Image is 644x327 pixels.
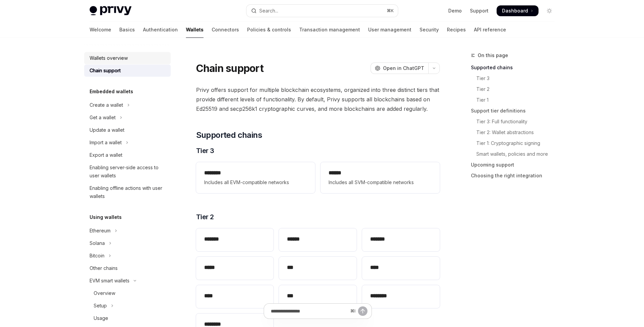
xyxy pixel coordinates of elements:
a: **** *Includes all SVM-compatible networks [320,162,439,193]
button: Toggle EVM smart wallets section [84,275,171,287]
a: Tier 2: Wallet abstractions [471,127,560,138]
div: Export a wallet [90,151,122,159]
a: Enabling server-side access to user wallets [84,161,171,182]
button: Toggle Solana section [84,237,171,249]
a: **** ***Includes all EVM-compatible networks [196,162,315,193]
span: Tier 3 [196,146,214,155]
span: Supported chains [196,130,262,141]
a: Tier 3: Full functionality [471,116,560,127]
input: Ask a question... [271,304,348,319]
button: Toggle Create a wallet section [84,99,171,111]
a: Support tier definitions [471,105,560,116]
a: Policies & controls [247,22,291,38]
div: Usage [94,314,108,322]
button: Toggle Setup section [84,300,171,312]
a: API reference [474,22,506,38]
div: EVM smart wallets [90,277,129,285]
a: Supported chains [471,62,560,73]
a: Update a wallet [84,124,171,136]
a: Export a wallet [84,149,171,161]
a: Authentication [143,22,178,38]
button: Open search [246,5,398,17]
span: Dashboard [502,7,528,14]
a: Tier 3 [471,73,560,84]
a: Enabling offline actions with user wallets [84,182,171,202]
a: Tier 1 [471,95,560,105]
a: Wallets overview [84,52,171,64]
span: On this page [478,51,508,59]
a: Basics [119,22,135,38]
a: Security [420,22,439,38]
div: Bitcoin [90,252,104,260]
a: Usage [84,312,171,324]
button: Send message [358,306,367,316]
button: Toggle Get a wallet section [84,111,171,124]
span: Privy offers support for multiple blockchain ecosystems, organized into three distinct tiers that... [196,85,440,114]
a: Transaction management [299,22,360,38]
button: Toggle Ethereum section [84,225,171,237]
a: Choosing the right integration [471,170,560,181]
img: light logo [90,6,132,16]
button: Toggle dark mode [544,5,555,16]
a: Upcoming support [471,159,560,170]
button: Toggle Bitcoin section [84,250,171,262]
button: Open in ChatGPT [371,62,428,74]
div: Wallets overview [90,54,128,62]
div: Enabling offline actions with user wallets [90,184,167,200]
h1: Chain support [196,62,263,74]
div: Overview [94,289,115,297]
div: Import a wallet [90,139,122,147]
a: Overview [84,287,171,299]
div: Chain support [90,67,121,75]
div: Solana [90,239,105,247]
div: Get a wallet [90,114,116,122]
div: Update a wallet [90,126,124,134]
a: Demo [448,7,462,14]
span: Open in ChatGPT [383,65,424,72]
a: Dashboard [497,5,539,16]
a: Connectors [212,22,239,38]
a: Support [470,7,488,14]
a: Chain support [84,65,171,77]
a: Tier 2 [471,84,560,95]
div: Create a wallet [90,101,123,109]
a: Tier 1: Cryptographic signing [471,138,560,149]
span: Includes all SVM-compatible networks [329,178,431,186]
div: Other chains [90,264,118,272]
span: Includes all EVM-compatible networks [204,178,307,186]
a: Smart wallets, policies and more [471,149,560,159]
span: Tier 2 [196,212,214,222]
div: Ethereum [90,227,111,235]
a: Wallets [186,22,204,38]
h5: Using wallets [90,213,122,221]
h5: Embedded wallets [90,87,133,96]
span: ⌘ K [387,8,394,14]
a: Welcome [90,22,111,38]
div: Search... [259,7,278,15]
div: Enabling server-side access to user wallets [90,163,167,180]
a: User management [368,22,411,38]
a: Other chains [84,262,171,274]
div: Setup [94,302,107,310]
a: Recipes [447,22,466,38]
button: Toggle Import a wallet section [84,136,171,149]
